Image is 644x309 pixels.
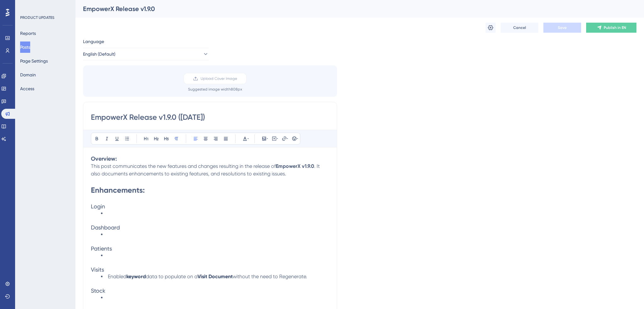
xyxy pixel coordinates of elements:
[558,25,567,30] span: Save
[197,273,233,279] strong: Visit Document
[91,155,117,162] strong: Overview:
[91,245,112,252] span: Patients
[91,185,145,195] strong: Enhancements:
[20,55,48,67] button: Page Settings
[91,224,120,231] span: Dashboard
[543,23,581,33] button: Save
[83,48,209,60] button: English (Default)
[108,273,126,279] span: Enabled
[233,273,307,279] span: without the need to Regenerate.
[276,163,314,169] strong: EmpowerX v1.9.0
[20,41,30,53] button: Posts
[91,112,329,122] input: Post Title
[83,50,115,58] span: English (Default)
[91,266,104,273] span: Visits
[201,76,237,81] span: Upload Cover Image
[20,15,54,20] div: PRODUCT UPDATES
[586,23,636,33] button: Publish in EN
[83,38,104,45] span: Language
[91,203,105,210] span: Login
[91,163,276,169] span: This post communicates the new features and changes resulting in the release of
[188,87,242,92] div: Suggested image width 808 px
[20,83,34,94] button: Access
[604,25,626,30] span: Publish in EN
[501,23,538,33] button: Cancel
[91,287,105,294] span: Stock
[20,69,36,80] button: Domain
[126,273,146,279] strong: keyword
[20,28,36,39] button: Reports
[83,4,621,13] div: EmpowerX Release v1.9.0
[146,273,197,279] span: data to populate on a
[513,25,526,30] span: Cancel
